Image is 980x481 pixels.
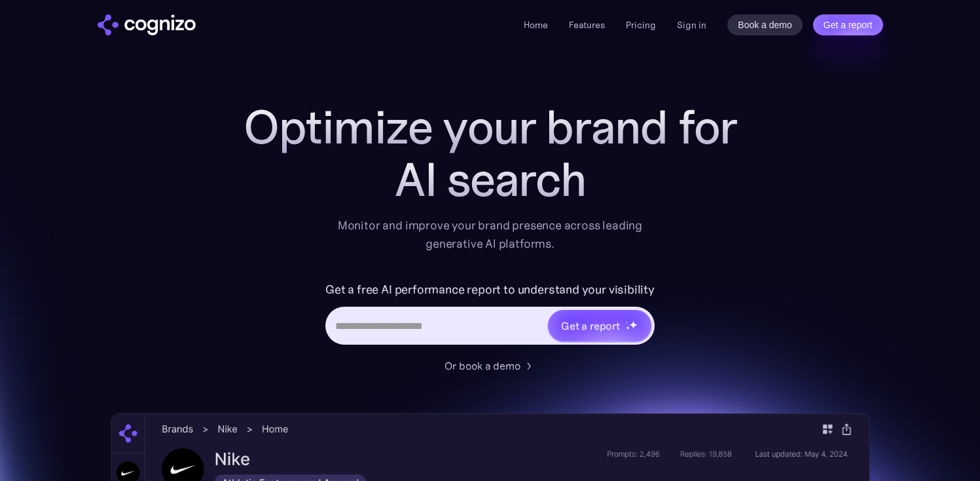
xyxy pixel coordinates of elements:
a: Get a reportstarstarstar [547,309,653,343]
div: Monitor and improve your brand presence across leading generative AI platforms. [329,216,651,253]
img: star [626,321,628,323]
a: Features [569,19,605,31]
a: Get a report [813,14,883,35]
a: Home [524,19,548,31]
img: star [629,320,638,329]
a: home [98,14,196,35]
img: star [626,326,630,330]
div: Get a report [561,318,620,334]
img: cognizo logo [98,14,196,35]
a: Sign in [677,17,706,33]
div: Or book a demo [445,358,520,374]
a: Or book a demo [445,358,536,374]
a: Pricing [626,19,656,31]
div: AI search [228,153,752,206]
form: Hero URL Input Form [325,279,655,351]
label: Get a free AI performance report to understand your visibility [325,279,655,300]
h1: Optimize your brand for [228,101,752,153]
a: Book a demo [727,14,803,35]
